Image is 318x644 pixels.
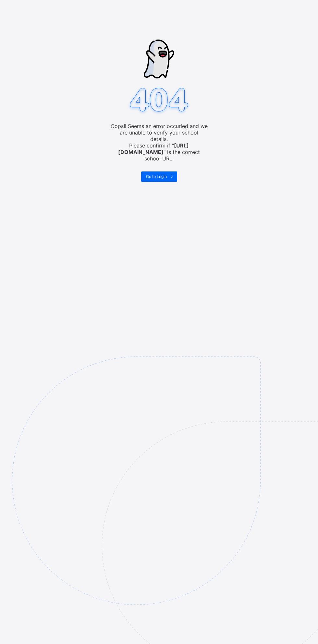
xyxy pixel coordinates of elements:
[110,123,208,142] span: Oops!! Seems an error occuried and we are unable to verify your school details.
[110,142,208,162] span: Please confirm if " " is the correct school URL.
[127,86,191,115] img: 404.8bbb34c871c4712298a25e20c4dc75c7.svg
[118,142,189,155] b: [URL][DOMAIN_NAME]
[146,174,167,179] span: Go to Login
[144,40,174,78] img: ghost-strokes.05e252ede52c2f8dbc99f45d5e1f5e9f.svg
